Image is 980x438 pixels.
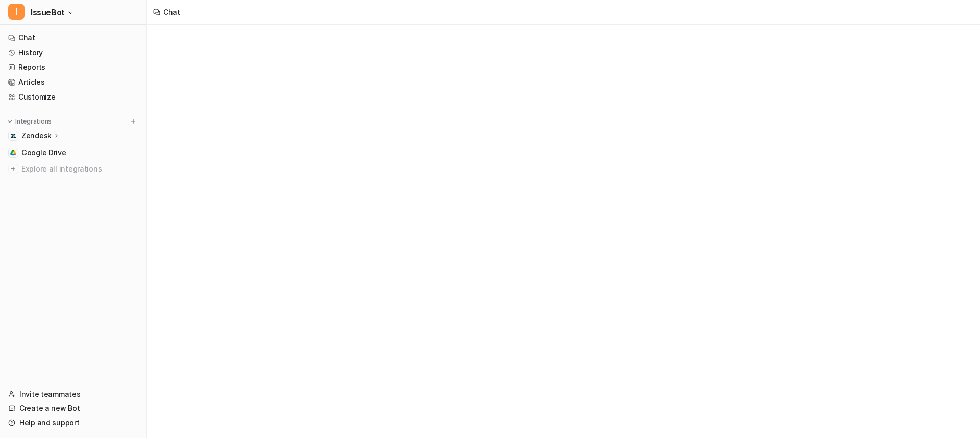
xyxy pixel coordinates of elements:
img: Google Drive [10,150,16,156]
p: Integrations [15,117,52,126]
a: Invite teammates [4,387,142,401]
a: Customize [4,90,142,104]
img: Zendesk [10,133,16,139]
a: History [4,45,142,60]
a: Help and support [4,416,142,430]
span: Google Drive [21,148,66,158]
a: Chat [4,31,142,45]
a: Reports [4,60,142,75]
div: Chat [163,7,180,17]
a: Articles [4,75,142,89]
p: Zendesk [21,131,52,141]
span: I [8,4,24,20]
img: expand menu [6,118,13,125]
span: Explore all integrations [21,161,138,177]
span: IssueBot [31,5,65,19]
a: Explore all integrations [4,162,142,176]
img: explore all integrations [8,164,18,174]
img: menu_add.svg [130,118,137,125]
button: Integrations [4,116,55,127]
a: Create a new Bot [4,401,142,416]
a: Google DriveGoogle Drive [4,145,142,160]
